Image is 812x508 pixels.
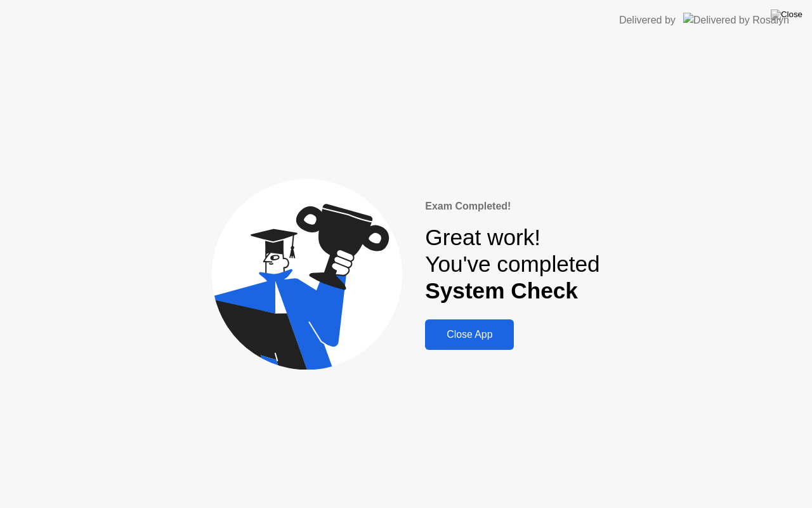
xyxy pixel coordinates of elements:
div: Delivered by [619,13,676,28]
div: Great work! You've completed [425,224,599,305]
div: Close App [429,329,510,340]
button: Close App [425,319,514,350]
b: System Check [425,278,578,303]
img: Close [771,10,802,20]
img: Delivered by Rosalyn [683,13,789,27]
div: Exam Completed! [425,199,599,214]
